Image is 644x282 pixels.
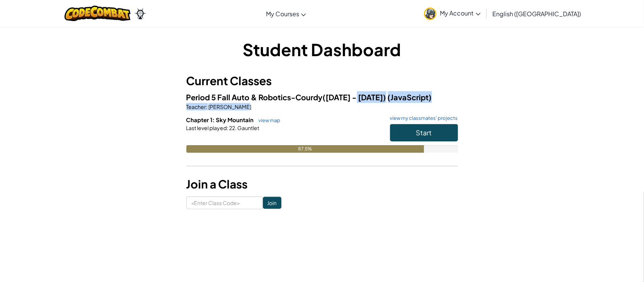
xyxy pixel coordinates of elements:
[229,124,237,131] span: 22.
[489,3,585,24] a: English ([GEOGRAPHIC_DATA])
[266,10,299,18] span: My Courses
[420,2,484,25] a: My Account
[186,196,263,209] input: <Enter Class Code>
[390,124,458,141] button: Start
[416,128,432,137] span: Start
[186,92,388,102] span: Period 5 Fall Auto & Robotics-Courdy([DATE] - [DATE])
[255,117,281,123] a: view map
[424,8,437,20] img: avatar
[186,72,458,89] h3: Current Classes
[388,92,432,102] span: (JavaScript)
[208,103,252,110] span: [PERSON_NAME]
[263,197,281,209] input: Join
[186,176,458,193] h3: Join a Class
[65,6,131,21] img: CodeCombat logo
[440,9,481,17] span: My Account
[186,145,424,153] div: 87.5%
[262,3,310,24] a: My Courses
[206,103,208,110] span: :
[493,10,581,18] span: English ([GEOGRAPHIC_DATA])
[186,103,206,110] span: Teacher
[186,124,227,131] span: Last level played
[386,116,458,121] a: view my classmates' projects
[134,8,146,19] img: Ozaria
[227,124,229,131] span: :
[186,116,255,123] span: Chapter 1: Sky Mountain
[237,124,260,131] span: Gauntlet
[186,38,458,61] h1: Student Dashboard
